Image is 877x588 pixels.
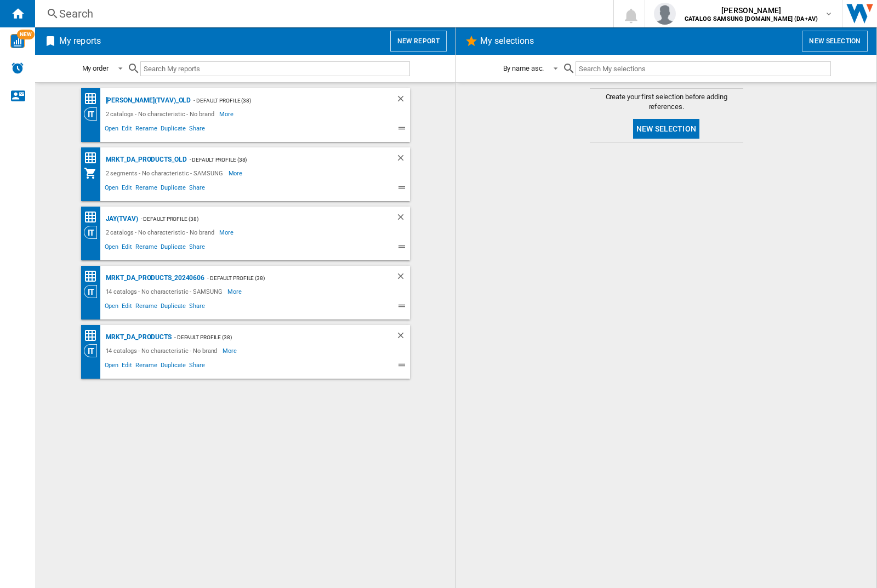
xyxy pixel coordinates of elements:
[654,3,676,25] img: profile.jpg
[103,285,228,298] div: 14 catalogs - No characteristic - SAMSUNG
[396,271,410,285] div: Delete
[84,285,103,298] div: Category View
[84,151,103,165] div: Price Matrix
[187,301,207,314] span: Share
[134,182,159,196] span: Rename
[120,242,134,255] span: Edit
[103,153,187,167] div: MRKT_DA_PRODUCTS_OLD
[103,212,138,226] div: JAY(TVAV)
[134,242,159,255] span: Rename
[10,34,25,48] img: wise-card.svg
[103,226,220,239] div: 2 catalogs - No characteristic - No brand
[187,182,207,196] span: Share
[138,212,374,226] div: - Default profile (38)
[396,153,410,167] div: Delete
[227,285,243,298] span: More
[57,31,103,52] h2: My reports
[159,360,187,373] span: Duplicate
[140,61,410,76] input: Search My reports
[17,30,35,39] span: NEW
[103,123,121,136] span: Open
[84,210,103,224] div: Price Matrix
[134,301,159,314] span: Rename
[219,107,235,121] span: More
[802,31,868,52] button: New selection
[396,330,410,344] div: Delete
[229,167,244,180] span: More
[633,119,699,139] button: New selection
[84,329,103,342] div: Price Matrix
[396,212,410,226] div: Delete
[84,344,103,357] div: Category View
[503,64,544,72] div: By name asc.
[103,182,121,196] span: Open
[84,270,103,283] div: Price Matrix
[103,360,121,373] span: Open
[120,301,134,314] span: Edit
[223,344,238,357] span: More
[576,61,830,76] input: Search My selections
[120,182,134,196] span: Edit
[103,242,121,255] span: Open
[590,92,743,112] span: Create your first selection before adding references.
[172,330,374,344] div: - Default profile (38)
[159,242,187,255] span: Duplicate
[187,360,207,373] span: Share
[84,226,103,239] div: Category View
[159,182,187,196] span: Duplicate
[390,31,447,52] button: New report
[187,123,207,136] span: Share
[11,61,24,75] img: alerts-logo.svg
[685,5,818,16] span: [PERSON_NAME]
[187,153,374,167] div: - Default profile (38)
[103,167,229,180] div: 2 segments - No characteristic - SAMSUNG
[187,242,207,255] span: Share
[103,271,205,285] div: MRKT_DA_PRODUCTS_20240606
[120,123,134,136] span: Edit
[478,31,536,52] h2: My selections
[103,330,172,344] div: MRKT_DA_PRODUCTS
[191,94,373,107] div: - Default profile (38)
[219,226,235,239] span: More
[159,301,187,314] span: Duplicate
[84,107,103,121] div: Category View
[396,94,410,107] div: Delete
[685,15,818,22] b: CATALOG SAMSUNG [DOMAIN_NAME] (DA+AV)
[120,360,134,373] span: Edit
[84,92,103,106] div: Price Matrix
[59,6,584,21] div: Search
[134,123,159,136] span: Rename
[103,301,121,314] span: Open
[103,94,191,107] div: [PERSON_NAME](TVAV)_old
[204,271,373,285] div: - Default profile (38)
[84,167,103,180] div: My Assortment
[103,344,223,357] div: 14 catalogs - No characteristic - No brand
[82,64,109,72] div: My order
[134,360,159,373] span: Rename
[103,107,220,121] div: 2 catalogs - No characteristic - No brand
[159,123,187,136] span: Duplicate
